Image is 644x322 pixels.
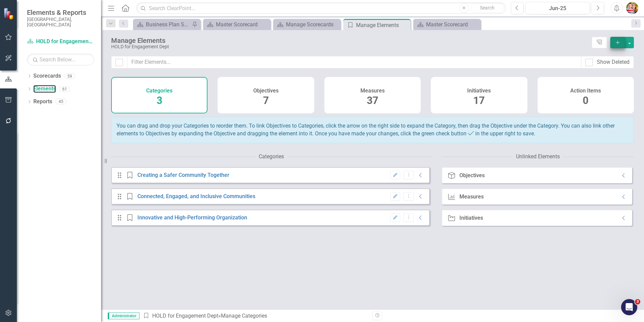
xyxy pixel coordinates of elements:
[27,38,94,46] a: HOLD for Engagement Dept
[137,193,255,199] a: Connected, Engaged, and Inclusive Communities
[583,95,588,106] span: 0
[137,172,229,178] a: Creating a Safer Community Together
[367,95,378,106] span: 37
[415,20,479,29] a: Master Scorecard
[516,153,560,161] div: Unlinked Elements
[136,2,506,14] input: Search ClearPoint...
[528,4,587,12] div: Jun-25
[621,299,637,315] iframe: Intercom live chat
[157,95,162,106] span: 3
[64,73,75,79] div: 59
[459,215,483,221] div: Initiatives
[360,88,385,94] h4: Measures
[135,20,190,29] a: Business Plan Status Update
[459,194,484,200] div: Measures
[426,20,479,29] div: Master Scorecard
[570,88,601,94] h4: Action Items
[146,88,172,94] h4: Categories
[27,8,94,17] span: Elements & Reports
[253,88,279,94] h4: Objectives
[626,2,638,14] img: Shari Metcalfe
[525,2,590,14] button: Jun-25
[146,20,190,29] div: Business Plan Status Update
[33,72,61,80] a: Scorecards
[33,98,52,106] a: Reports
[286,20,339,29] div: Manage Scorecards
[27,17,94,28] small: [GEOGRAPHIC_DATA], [GEOGRAPHIC_DATA]
[259,153,284,161] div: Categories
[27,54,94,65] input: Search Below...
[108,313,139,319] span: Administrator
[143,312,367,320] div: » Manage Categories
[59,86,70,92] div: 61
[127,56,581,69] input: Filter Elements...
[597,58,630,66] div: Show Deleted
[473,95,485,106] span: 17
[33,85,56,93] a: Elements
[356,21,409,29] div: Manage Elements
[275,20,339,29] a: Manage Scorecards
[635,299,640,304] span: 3
[263,95,269,106] span: 7
[480,5,494,10] span: Search
[459,172,485,179] div: Objectives
[467,88,491,94] h4: Initiatives
[137,214,247,221] a: Innovative and High-Performing Organization
[152,313,218,319] a: HOLD for Engagement Dept
[3,8,15,20] img: ClearPoint Strategy
[111,37,588,44] div: Manage Elements
[111,117,634,143] div: You can drag and drop your Categories to reorder them. To link Objectives to Categories, click th...
[216,20,269,29] div: Master Scorecard
[205,20,269,29] a: Master Scorecard
[56,99,66,105] div: 45
[471,3,504,13] button: Search
[111,44,588,49] div: HOLD for Engagement Dept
